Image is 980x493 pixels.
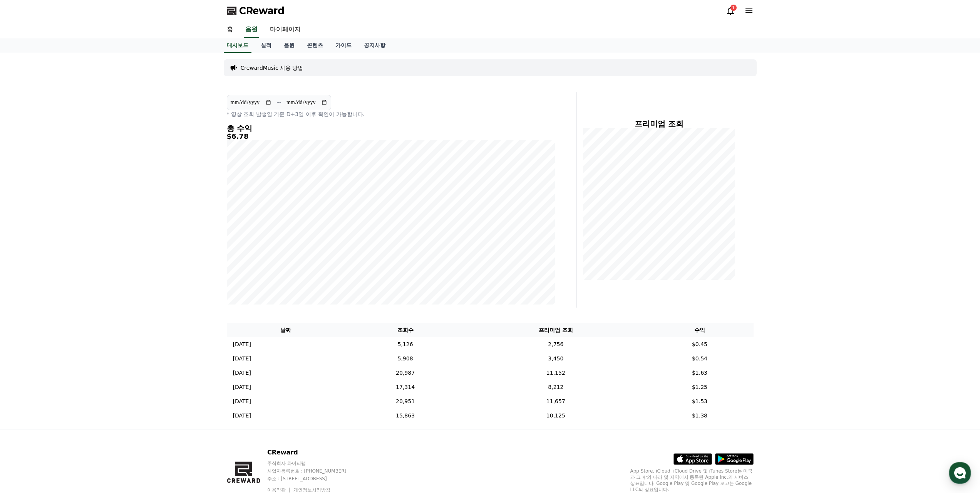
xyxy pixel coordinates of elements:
td: 15,863 [345,409,466,423]
td: 5,126 [345,337,466,352]
p: App Store, iCloud, iCloud Drive 및 iTunes Store는 미국과 그 밖의 나라 및 지역에서 등록된 Apple Inc.의 서비스 상표입니다. Goo... [630,468,754,493]
a: 공지사항 [358,38,392,53]
a: 대시보드 [224,38,251,53]
span: CReward [239,5,285,17]
td: 20,987 [345,366,466,380]
span: 대화 [70,256,80,262]
td: $1.38 [646,409,753,423]
td: 2,756 [466,337,646,352]
a: CrewardMusic 사용 방법 [241,64,303,72]
p: [DATE] [233,397,251,406]
h5: $6.78 [227,133,555,140]
p: 주식회사 와이피랩 [267,460,361,466]
a: CReward [227,5,285,17]
td: 3,450 [466,352,646,366]
td: $1.53 [646,394,753,409]
p: [DATE] [233,412,251,420]
a: 실적 [255,38,278,53]
p: * 영상 조회 발생일 기준 D+3일 이후 확인이 가능합니다. [227,110,555,118]
td: 5,908 [345,352,466,366]
td: $0.54 [646,352,753,366]
a: 음원 [278,38,301,53]
td: 20,951 [345,394,466,409]
th: 프리미엄 조회 [466,323,646,337]
a: 콘텐츠 [301,38,329,53]
p: 주소 : [STREET_ADDRESS] [267,476,361,482]
p: [DATE] [233,340,251,348]
span: 설정 [119,256,128,262]
th: 날짜 [227,323,345,337]
td: $1.25 [646,380,753,394]
th: 수익 [646,323,753,337]
h4: 총 수익 [227,124,555,133]
td: $0.45 [646,337,753,352]
p: [DATE] [233,369,251,377]
td: 11,657 [466,394,646,409]
span: 홈 [24,256,29,262]
a: 마이페이지 [264,22,307,38]
a: 음원 [244,22,259,38]
p: ~ [276,98,281,107]
td: $1.63 [646,366,753,380]
a: 가이드 [329,38,358,53]
td: 10,125 [466,409,646,423]
a: 홈 [221,22,239,38]
a: 1 [726,6,735,15]
a: 홈 [2,244,51,264]
p: [DATE] [233,355,251,363]
td: 11,152 [466,366,646,380]
div: 1 [730,5,737,11]
a: 대화 [51,244,99,264]
h4: 프리미엄 조회 [583,119,735,128]
td: 17,314 [345,380,466,394]
a: 설정 [99,244,148,264]
a: 개인정보처리방침 [293,487,330,493]
p: [DATE] [233,383,251,391]
th: 조회수 [345,323,466,337]
p: 사업자등록번호 : [PHONE_NUMBER] [267,468,361,474]
td: 8,212 [466,380,646,394]
a: 이용약관 [267,487,291,493]
p: CReward [267,448,361,457]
